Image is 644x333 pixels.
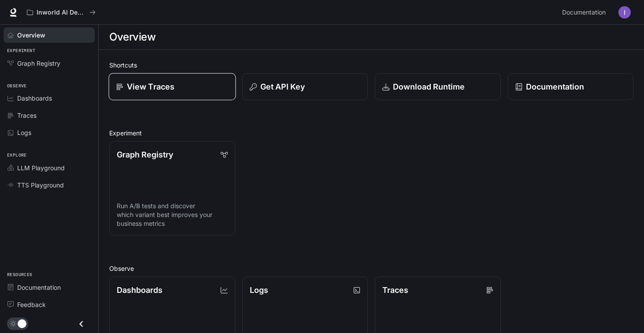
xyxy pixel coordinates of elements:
a: Traces [4,108,95,123]
span: TTS Playground [17,180,64,190]
a: Documentation [4,280,95,295]
button: All workspaces [23,4,100,21]
a: Download Runtime [375,73,501,100]
a: Documentation [508,73,634,100]
span: Overview [17,30,45,40]
a: Overview [4,27,95,43]
img: User avatar [618,6,631,19]
span: Feedback [17,300,46,309]
a: Documentation [559,4,612,21]
a: Dashboards [4,90,95,106]
a: Logs [4,125,95,140]
span: Dark mode toggle [18,318,26,328]
h1: Overview [109,28,155,46]
a: View Traces [109,73,236,101]
span: Documentation [17,283,61,292]
h2: Observe [109,264,633,273]
h2: Experiment [109,128,633,138]
span: Graph Registry [17,59,60,68]
span: Documentation [562,7,606,18]
p: Inworld AI Demos [37,9,86,16]
span: LLM Playground [17,163,65,172]
p: Download Runtime [393,81,465,93]
p: Documentation [526,81,584,93]
p: Traces [382,284,408,296]
a: TTS Playground [4,177,95,193]
p: Logs [250,284,268,296]
a: Graph RegistryRun A/B tests and discover which variant best improves your business metrics [109,141,235,236]
a: Graph Registry [4,56,95,71]
button: Get API Key [242,73,368,100]
h2: Shortcuts [109,60,633,70]
button: User avatar [616,4,633,21]
button: Close drawer [71,315,91,333]
a: LLM Playground [4,160,95,176]
span: Traces [17,111,37,120]
p: Graph Registry [117,149,173,161]
span: Logs [17,128,31,137]
p: Get API Key [260,81,305,93]
span: Dashboards [17,94,52,103]
p: View Traces [127,81,174,93]
p: Run A/B tests and discover which variant best improves your business metrics [117,202,228,228]
p: Dashboards [117,284,163,296]
a: Feedback [4,297,95,312]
